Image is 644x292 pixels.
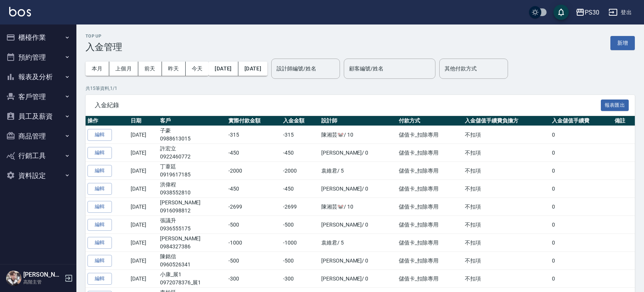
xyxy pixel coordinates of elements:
td: 不扣項 [463,252,550,270]
td: 儲值卡_扣除專用 [397,126,463,144]
td: [DATE] [129,180,158,198]
th: 入金金額 [281,116,319,126]
td: -1000 [227,234,281,252]
td: 0 [550,180,613,198]
td: -315 [281,126,319,144]
td: 袁維君 / 5 [319,234,397,252]
td: 儲值卡_扣除專用 [397,144,463,162]
p: 0922460772 [160,153,225,161]
p: 0936555175 [160,225,225,233]
button: 行銷工具 [3,146,73,166]
p: 共 15 筆資料, 1 / 1 [86,85,635,92]
p: 0988613015 [160,135,225,143]
td: 0 [550,126,613,144]
button: 前天 [138,62,162,76]
button: 新增 [610,36,635,50]
td: 儲值卡_扣除專用 [397,252,463,270]
td: -500 [227,216,281,234]
button: save [553,5,569,20]
th: 實際付款金額 [227,116,281,126]
td: 不扣項 [463,144,550,162]
p: 0938552810 [160,189,225,197]
p: 0919617185 [160,171,225,179]
td: 不扣項 [463,126,550,144]
th: 設計師 [319,116,397,126]
td: 陳湘芸🐭 / 10 [319,198,397,216]
button: 預約管理 [3,47,73,67]
td: 小康_展1 [158,270,227,288]
td: -500 [281,252,319,270]
td: -1000 [281,234,319,252]
td: 丁葦廷 [158,162,227,180]
td: 洪偉程 [158,180,227,198]
th: 操作 [86,116,129,126]
td: 儲值卡_扣除專用 [397,180,463,198]
td: 0 [550,216,613,234]
p: 高階主管 [23,279,62,285]
td: [PERSON_NAME] / 0 [319,180,397,198]
button: 編輯 [87,129,112,141]
button: 編輯 [87,219,112,231]
td: 陳湘芸🐭 / 10 [319,126,397,144]
th: 入金儲值手續費負擔方 [463,116,550,126]
span: 入金紀錄 [95,101,601,109]
td: 儲值卡_扣除專用 [397,198,463,216]
a: 新增 [610,39,635,46]
button: 登出 [605,5,635,20]
th: 備註 [613,116,635,126]
td: -450 [227,180,281,198]
a: 報表匯出 [601,101,629,108]
button: 報表匯出 [601,100,629,111]
div: PS30 [585,8,599,17]
td: -300 [227,270,281,288]
td: -2699 [227,198,281,216]
td: -500 [227,252,281,270]
th: 日期 [129,116,158,126]
button: 昨天 [162,62,186,76]
p: 0960526341 [160,261,225,269]
p: 0916098812 [160,207,225,215]
td: -300 [281,270,319,288]
p: 0984327386 [160,243,225,251]
td: 儲值卡_扣除專用 [397,234,463,252]
td: -2699 [281,198,319,216]
button: [DATE] [209,62,238,76]
td: [PERSON_NAME] / 0 [319,144,397,162]
td: [PERSON_NAME] / 0 [319,216,397,234]
td: [DATE] [129,234,158,252]
td: 0 [550,234,613,252]
td: -2000 [227,162,281,180]
td: 張議升 [158,216,227,234]
th: 入金儲值手續費 [550,116,613,126]
td: 儲值卡_扣除專用 [397,216,463,234]
button: 編輯 [87,147,112,159]
td: 不扣項 [463,162,550,180]
button: 編輯 [87,165,112,177]
td: -500 [281,216,319,234]
button: 客戶管理 [3,87,73,107]
td: [DATE] [129,144,158,162]
button: 報表及分析 [3,67,73,87]
button: 編輯 [87,201,112,213]
p: 0972078376_展1 [160,279,225,287]
td: [DATE] [129,216,158,234]
td: 儲值卡_扣除專用 [397,270,463,288]
td: 不扣項 [463,180,550,198]
h2: Top Up [86,34,122,39]
button: 編輯 [87,255,112,267]
td: -315 [227,126,281,144]
td: 儲值卡_扣除專用 [397,162,463,180]
td: 0 [550,270,613,288]
td: [DATE] [129,198,158,216]
th: 客戶 [158,116,227,126]
img: Logo [9,7,31,16]
button: [DATE] [238,62,267,76]
td: 許宏立 [158,144,227,162]
button: 商品管理 [3,126,73,146]
td: 子豪 [158,126,227,144]
button: 上個月 [109,62,138,76]
td: -2000 [281,162,319,180]
td: [DATE] [129,270,158,288]
td: 袁維君 / 5 [319,162,397,180]
td: 陳銘信 [158,252,227,270]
